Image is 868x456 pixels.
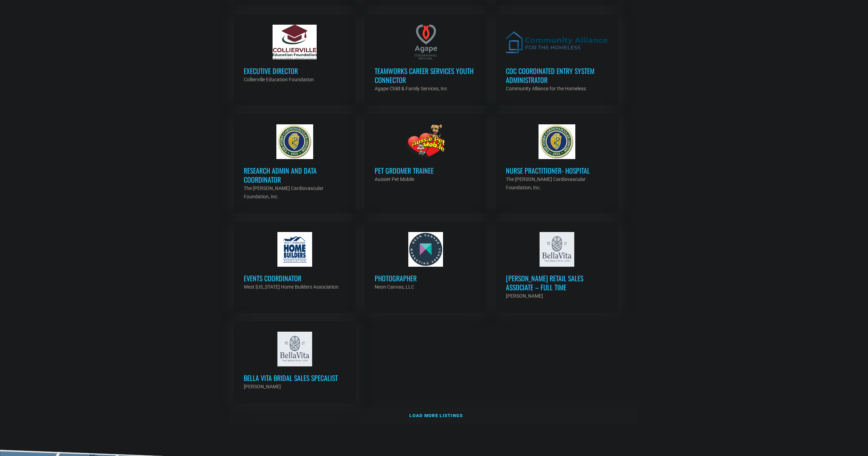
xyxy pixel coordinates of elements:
[233,14,356,94] a: Executive Director Collierville Education Foundation
[233,222,356,301] a: Events Coordinator West [US_STATE] Home Builders Association
[244,384,281,389] strong: [PERSON_NAME]
[495,114,618,202] a: Nurse Practitioner- Hospital The [PERSON_NAME] Cardiovascular Foundation, Inc.
[375,66,477,84] h3: TeamWorks Career Services Youth Connector
[244,373,346,382] h3: Bella Vita Bridal Sales Specalist
[409,413,463,418] strong: Load more listings
[364,14,487,103] a: TeamWorks Career Services Youth Connector Agape Child & Family Services, Inc
[506,176,586,190] strong: The [PERSON_NAME] Cardiovascular Foundation, Inc.
[495,222,618,310] a: [PERSON_NAME] Retail Sales Associate – Full Time [PERSON_NAME]
[375,86,447,91] strong: Agape Child & Family Services, Inc
[233,114,356,211] a: Research Admin and Data Coordinator The [PERSON_NAME] Cardiovascular Foundation, Inc.
[244,284,339,290] strong: West [US_STATE] Home Builders Association
[244,166,346,184] h3: Research Admin and Data Coordinator
[506,86,586,91] strong: Community Alliance for the Homeless
[506,166,608,175] h3: Nurse Practitioner- Hospital
[375,176,414,182] strong: Aussiet Pet Mobile
[229,408,639,424] a: Load more listings
[244,66,346,75] h3: Executive Director
[244,77,314,82] strong: Collierville Education Foundation
[244,274,346,283] h3: Events Coordinator
[244,185,324,199] strong: The [PERSON_NAME] Cardiovascular Foundation, Inc.
[375,274,477,283] h3: Photographer
[495,14,618,103] a: CoC Coordinated Entry System Administrator Community Alliance for the Homeless
[506,293,543,299] strong: [PERSON_NAME]
[506,274,608,292] h3: [PERSON_NAME] Retail Sales Associate – Full Time
[506,66,608,84] h3: CoC Coordinated Entry System Administrator
[364,114,487,194] a: Pet Groomer Trainee Aussiet Pet Mobile
[364,222,487,301] a: Photographer Neon Canvas, LLC
[375,166,477,175] h3: Pet Groomer Trainee
[375,284,414,290] strong: Neon Canvas, LLC
[233,321,356,401] a: Bella Vita Bridal Sales Specalist [PERSON_NAME]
